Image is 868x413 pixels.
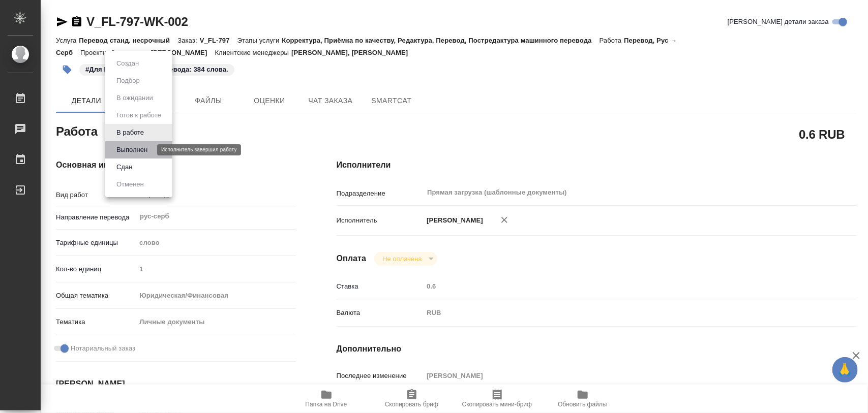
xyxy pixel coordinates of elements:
[113,110,164,121] button: Готов к работе
[113,92,156,104] button: В ожидании
[113,144,151,155] button: Выполнен
[113,179,147,190] button: Отменен
[113,75,143,86] button: Подбор
[113,162,135,173] button: Сдан
[113,127,147,138] button: В работе
[113,58,142,69] button: Создан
